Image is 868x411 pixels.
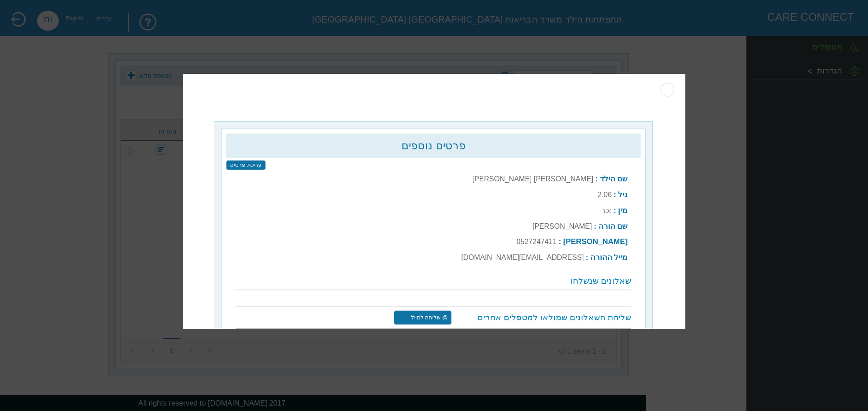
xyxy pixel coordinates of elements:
[598,222,627,230] b: שם הורה
[585,253,588,261] b: :
[461,253,584,261] label: [EMAIL_ADDRESS][DOMAIN_NAME]
[613,190,616,198] b: :
[599,174,627,183] b: שם הילד
[472,175,593,182] label: [PERSON_NAME] [PERSON_NAME]
[613,206,616,214] b: :
[618,190,627,199] b: גיל
[571,276,631,285] span: שאלונים שנשלחו
[601,206,612,214] label: זכר
[563,237,627,245] b: [PERSON_NAME]
[558,237,561,245] b: :
[532,222,592,230] label: [PERSON_NAME]
[226,160,265,170] input: עריכת פרטים
[394,310,452,324] input: @ שליחה למייל
[594,222,596,230] b: :
[595,175,597,182] b: :
[618,206,627,214] b: מין
[516,237,557,245] label: 0527247411
[453,312,631,322] h3: שליחת השאלונים שמולאו למטפלים אחרים
[590,253,627,261] b: מייל ההורה
[231,139,636,152] h2: פרטים נוספים
[597,190,611,198] label: 2.06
